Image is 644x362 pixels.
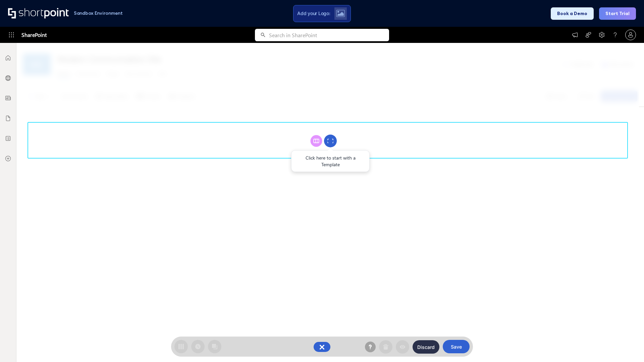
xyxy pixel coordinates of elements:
[74,11,123,15] h1: Sandbox Environment
[551,7,594,20] button: Book a Demo
[21,27,47,43] span: SharePoint
[599,7,636,20] button: Start Trial
[297,10,330,16] span: Add your Logo:
[413,340,439,354] button: Discard
[443,340,470,353] button: Save
[269,29,389,41] input: Search in SharePoint
[610,330,644,362] iframe: Chat Widget
[336,10,345,17] img: Upload logo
